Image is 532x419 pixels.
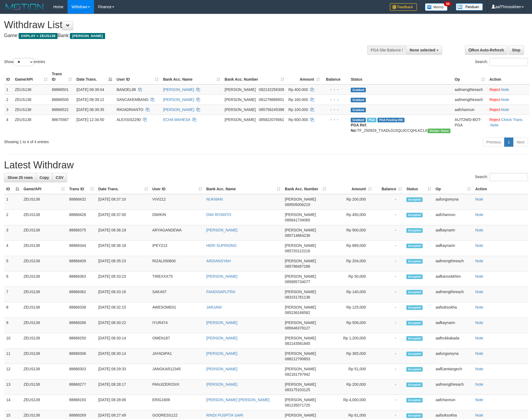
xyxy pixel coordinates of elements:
td: [DATE] 08:32:15 [96,302,150,318]
span: 88868501 [52,87,69,92]
a: Reject [489,87,500,92]
div: - - - [324,87,346,92]
td: 8 [4,302,21,318]
td: AUTOWD-BOT-PGA [453,114,487,135]
a: Note [475,212,483,217]
h1: Withdraw List [4,19,349,30]
td: - [374,287,404,302]
span: Accepted [406,336,423,341]
th: Trans ID: activate to sort column ascending [50,69,74,84]
a: Show 25 rows [4,173,36,182]
th: Bank Acc. Name: activate to sort column ascending [204,184,283,194]
a: Note [475,413,483,417]
span: [PERSON_NAME] [225,97,256,102]
a: Note [475,274,483,279]
label: Search: [475,173,528,181]
td: 88868375 [67,225,96,241]
span: Copy 085895734077 to clipboard [285,280,310,284]
h1: Latest Withdraw [4,160,528,171]
td: 14 [4,395,21,410]
th: Bank Acc. Number: activate to sort column ascending [222,69,286,84]
div: - - - [324,97,346,102]
td: Rp 450,000 [328,210,374,225]
label: Show entries [4,58,45,66]
td: aaftrukkakada [433,333,473,349]
a: Note [475,259,483,263]
span: Accepted [406,305,423,310]
span: Copy 083175103125 to clipboard [285,388,310,392]
a: RINDI PUSPITA SARI [206,413,243,417]
a: Run Auto-Refresh [465,45,507,55]
td: - [374,364,404,379]
span: [PERSON_NAME] [225,117,256,122]
span: Accepted [406,274,423,279]
a: Note [475,382,483,387]
span: Copy 085796497288 to clipboard [285,264,310,269]
a: Stop [508,45,524,55]
div: - - - [324,117,346,122]
span: Accepted [406,367,423,372]
div: PGA Site Balance / [367,45,406,55]
td: ZEUS138 [21,364,67,379]
span: Copy 081276688501 to clipboard [259,97,284,102]
a: [PERSON_NAME] [206,351,237,356]
a: Note [475,243,483,248]
a: JARJANI [206,305,222,309]
span: 88675587 [52,117,69,122]
td: - [374,318,404,333]
label: Search: [475,58,528,66]
span: Copy 085756245398 to clipboard [259,107,284,112]
a: Note [490,123,498,127]
td: 9 [4,318,21,333]
a: Check Trans [501,117,523,122]
td: 4 [4,241,21,256]
th: Op: activate to sort column ascending [453,69,487,84]
img: Feedback.jpg [390,3,417,11]
td: JAYADIPA1 [150,349,204,364]
th: User ID: activate to sort column ascending [150,184,204,194]
td: Rp 125,000 [328,302,374,318]
div: Showing 1 to 4 of 4 entries [4,137,218,145]
span: None selected [410,48,435,52]
img: panduan.png [456,3,483,11]
a: Note [475,367,483,371]
a: Note [475,290,483,294]
span: Copy 085236168582 to clipboard [285,310,310,315]
span: [DATE] 12:34:50 [76,117,104,122]
td: - [374,225,404,241]
span: Copy 089505006219 to clipboard [285,202,310,207]
td: ERIG1609 [150,395,204,410]
img: Button%20Memo.svg [425,3,448,11]
td: aafungsreyna [433,349,473,364]
a: [PERSON_NAME] [206,228,237,232]
td: IPEY213 [150,241,204,256]
h4: Game: Bank: [4,33,349,38]
td: ZEUS138 [21,379,67,395]
span: Rp 160.000 [289,97,308,102]
td: 88868266 [67,318,96,333]
span: CSV [56,175,63,180]
span: Grabbed [351,108,366,112]
td: aafchannun [433,210,473,225]
th: ID [4,69,13,84]
td: Rp 50,000 [328,271,374,287]
td: ZEUS138 [21,349,67,364]
span: Marked by aafpengsreynich [367,118,376,122]
span: Copy 082132256309 to clipboard [259,87,284,92]
td: 1 [4,84,13,95]
a: Note [475,336,483,340]
td: 2 [4,94,13,104]
td: JANGKAR12345 [150,364,204,379]
span: [PERSON_NAME] [285,382,316,387]
a: [PERSON_NAME] [206,336,237,340]
a: [PERSON_NAME] [163,97,194,102]
span: [DATE] 08:39:04 [76,87,104,92]
td: · · [487,114,530,135]
span: [PERSON_NAME] [285,351,316,356]
a: ARDIANSYAH [206,259,231,263]
td: AWESOME01 [150,302,204,318]
span: 34 [444,1,451,6]
span: Accepted [406,197,423,202]
td: TIREXXX75 [150,271,204,287]
span: BANDEL88 [116,87,136,92]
